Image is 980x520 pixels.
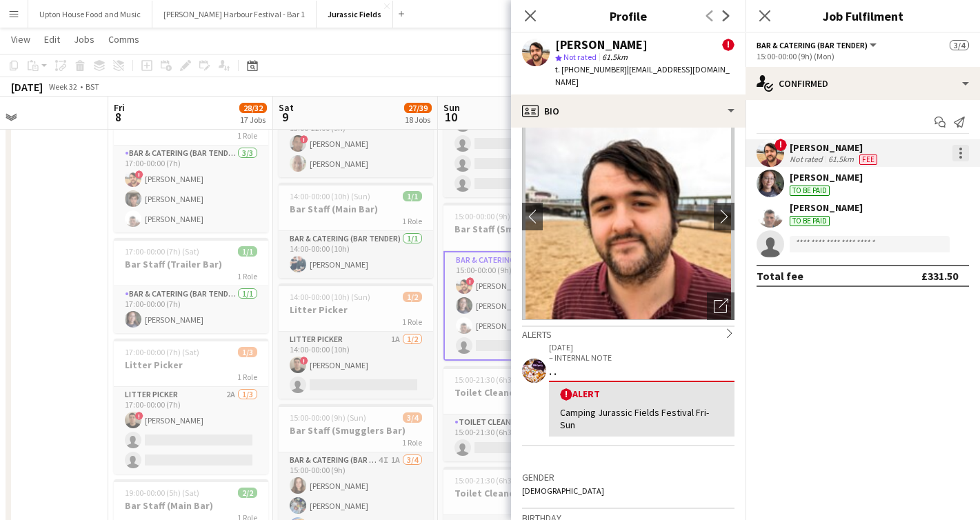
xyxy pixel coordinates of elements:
[560,388,572,401] span: !
[279,332,433,399] app-card-role: Litter Picker1A1/214:00-00:00 (10h)![PERSON_NAME]
[549,342,734,352] p: [DATE]
[108,33,139,46] span: Comms
[454,475,526,486] span: 15:00-21:30 (6h30m)
[859,154,877,165] span: Fee
[549,352,734,363] p: – INTERNAL NOTE
[511,7,746,25] h3: Profile
[522,471,734,483] h3: Gender
[279,283,433,399] app-job-card: 14:00-00:00 (10h) (Sun)1/2Litter Picker1 RoleLitter Picker1A1/214:00-00:00 (10h)![PERSON_NAME]
[790,154,826,165] div: Not rated
[114,499,268,512] h3: Bar Staff (Main Bar)
[555,64,730,87] span: | [EMAIL_ADDRESS][DOMAIN_NAME]
[114,101,125,114] span: Fri
[279,424,433,437] h3: Bar Staff (Smugglers Bar)
[135,170,143,179] span: !
[125,488,199,498] span: 19:00-00:00 (5h) (Sat)
[238,246,257,257] span: 1/1
[403,412,422,423] span: 3/4
[402,437,422,448] span: 1 Role
[950,40,969,50] span: 3/4
[114,97,268,232] app-job-card: 17:00-00:00 (7h) (Sat)3/3Bar Staff (Smugglers Bar)1 RoleBar & Catering (Bar Tender)3/317:00-00:00...
[125,246,199,257] span: 17:00-00:00 (7h) (Sat)
[114,339,268,474] app-job-card: 17:00-00:00 (7h) (Sat)1/3Litter Picker1 RoleLitter Picker2A1/317:00-00:00 (7h)![PERSON_NAME]
[403,191,422,201] span: 1/1
[152,1,317,28] button: [PERSON_NAME] Harbour Festival - Bar 1
[114,238,268,333] app-job-card: 17:00-00:00 (7h) (Sat)1/1Bar Staff (Trailer Bar)1 RoleBar & Catering (Bar Tender)1/117:00-00:00 (...
[114,387,268,474] app-card-role: Litter Picker2A1/317:00-00:00 (7h)![PERSON_NAME]
[279,231,433,278] app-card-role: Bar & Catering (Bar Tender)1/114:00-00:00 (10h)[PERSON_NAME]
[68,30,100,48] a: Jobs
[125,347,199,357] span: 17:00-00:00 (7h) (Sat)
[114,146,268,232] app-card-role: Bar & Catering (Bar Tender)3/317:00-00:00 (7h)![PERSON_NAME][PERSON_NAME][PERSON_NAME]
[404,103,432,113] span: 27/39
[790,186,830,196] div: To be paid
[279,101,294,114] span: Sat
[237,271,257,281] span: 1 Role
[46,81,80,92] span: Week 32
[790,201,863,214] div: [PERSON_NAME]
[237,130,257,141] span: 1 Role
[317,1,393,28] button: Jurassic Fields
[466,277,474,286] span: !
[549,366,734,378] div: . .
[522,326,734,341] div: Alerts
[560,388,723,401] div: Alert
[86,81,99,92] div: BST
[240,114,266,125] div: 17 Jobs
[746,67,980,100] div: Confirmed
[405,114,431,125] div: 18 Jobs
[790,216,830,226] div: To be paid
[443,223,598,235] h3: Bar Staff (Smugglers Bar)
[722,39,734,51] span: !
[279,203,433,215] h3: Bar Staff (Main Bar)
[443,101,460,114] span: Sun
[707,292,734,320] div: Open photos pop-in
[443,70,598,197] app-card-role: Bar & Catering (Bar Tender)2A0/514:00-00:00 (10h)
[443,414,598,461] app-card-role: Toilet Cleaner2A0/115:00-21:30 (6h30m)
[11,80,43,94] div: [DATE]
[790,171,863,183] div: [PERSON_NAME]
[454,211,532,221] span: 15:00-00:00 (9h) (Mon)
[402,216,422,226] span: 1 Role
[44,33,60,46] span: Edit
[135,412,143,420] span: !
[560,406,723,431] div: Camping Jurassic Fields Festival Fri-Sun
[103,30,145,48] a: Comms
[443,386,598,399] h3: Toilet Cleaner
[300,135,308,143] span: !
[443,366,598,461] app-job-card: 15:00-21:30 (6h30m)0/1Toilet Cleaner1 RoleToilet Cleaner2A0/115:00-21:30 (6h30m)
[826,154,857,165] div: 61.5km
[290,191,370,201] span: 14:00-00:00 (10h) (Sun)
[757,40,868,50] span: Bar & Catering (Bar Tender)
[114,359,268,371] h3: Litter Picker
[238,488,257,498] span: 2/2
[746,7,980,25] h3: Job Fulfilment
[290,412,366,423] span: 15:00-00:00 (9h) (Sun)
[238,347,257,357] span: 1/3
[790,141,880,154] div: [PERSON_NAME]
[6,30,36,48] a: View
[757,40,879,50] button: Bar & Catering (Bar Tender)
[921,269,958,283] div: £331.50
[279,183,433,278] app-job-card: 14:00-00:00 (10h) (Sun)1/1Bar Staff (Main Bar)1 RoleBar & Catering (Bar Tender)1/114:00-00:00 (10...
[114,258,268,270] h3: Bar Staff (Trailer Bar)
[522,113,734,320] img: Crew avatar or photo
[290,292,370,302] span: 14:00-00:00 (10h) (Sun)
[403,292,422,302] span: 1/2
[443,203,598,361] app-job-card: 15:00-00:00 (9h) (Mon)3/4Bar Staff (Smugglers Bar)1 RoleBar & Catering (Bar Tender)3/415:00-00:00...
[774,139,787,151] span: !
[11,33,30,46] span: View
[599,52,630,62] span: 61.5km
[441,109,460,125] span: 10
[237,372,257,382] span: 1 Role
[279,303,433,316] h3: Litter Picker
[555,64,627,74] span: t. [PHONE_NUMBER]
[555,39,648,51] div: [PERSON_NAME]
[443,487,598,499] h3: Toilet Cleaner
